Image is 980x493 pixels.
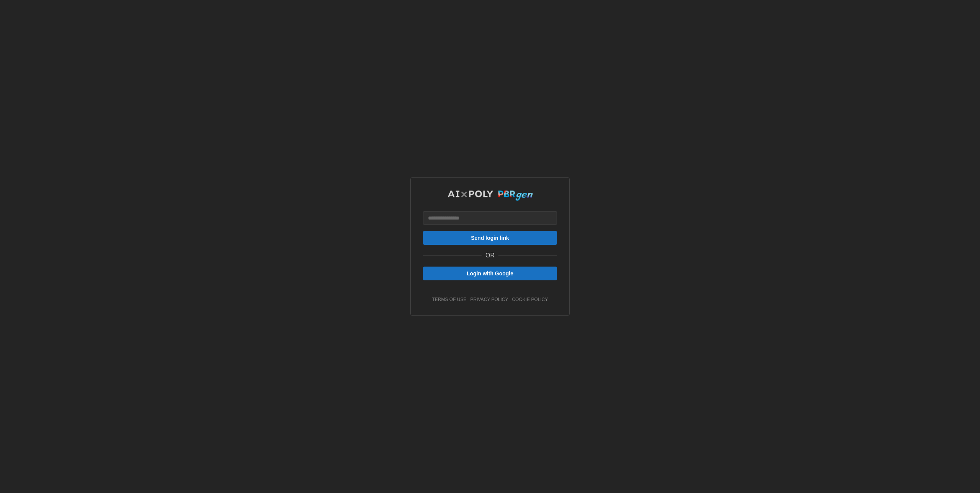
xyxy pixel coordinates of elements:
p: OR [485,251,495,260]
a: terms of use [432,296,467,303]
button: Login with Google [423,267,557,280]
span: Send login link [471,231,509,244]
button: Send login link [423,231,557,245]
a: cookie policy [512,296,548,303]
span: Login with Google [467,267,513,280]
a: privacy policy [470,296,508,303]
img: AIxPoly PBRgen [447,190,533,201]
